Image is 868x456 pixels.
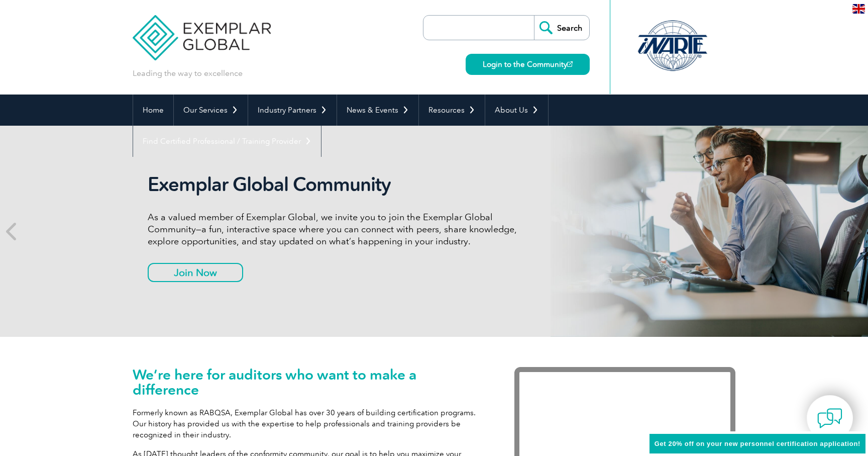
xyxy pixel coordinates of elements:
a: Industry Partners [248,95,337,126]
a: Find Certified Professional / Training Provider [133,126,321,157]
a: Our Services [174,95,248,126]
img: open_square.png [567,61,573,67]
a: Join Now [148,263,243,282]
h1: We’re here for auditors who want to make a difference [133,367,484,397]
span: Get 20% off on your new personnel certification application! [655,440,860,447]
a: Home [133,95,173,126]
a: Login to the Community [466,54,590,75]
a: About Us [485,95,548,126]
h2: Exemplar Global Community [148,173,524,196]
p: Leading the way to excellence [133,68,243,79]
p: As a valued member of Exemplar Global, we invite you to join the Exemplar Global Community—a fun,... [148,211,524,247]
p: Formerly known as RABQSA, Exemplar Global has over 30 years of building certification programs. O... [133,407,484,440]
img: en [852,4,865,14]
input: Search [534,16,589,40]
img: contact-chat.png [817,406,842,431]
a: News & Events [337,95,418,126]
a: Resources [419,95,485,126]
